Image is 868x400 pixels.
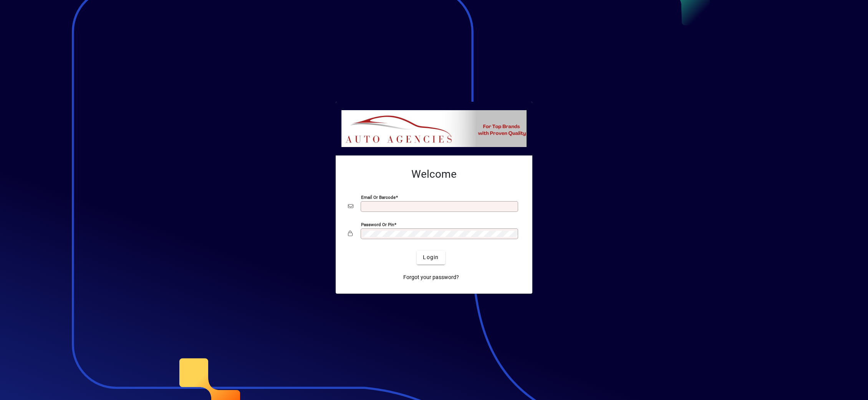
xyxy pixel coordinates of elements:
button: Login [417,251,445,264]
h2: Welcome [348,168,520,181]
mat-label: Password or Pin [361,221,394,227]
span: Login [423,253,439,261]
a: Forgot your password? [400,271,462,284]
mat-label: Email or Barcode [361,194,396,200]
span: Forgot your password? [403,273,459,281]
